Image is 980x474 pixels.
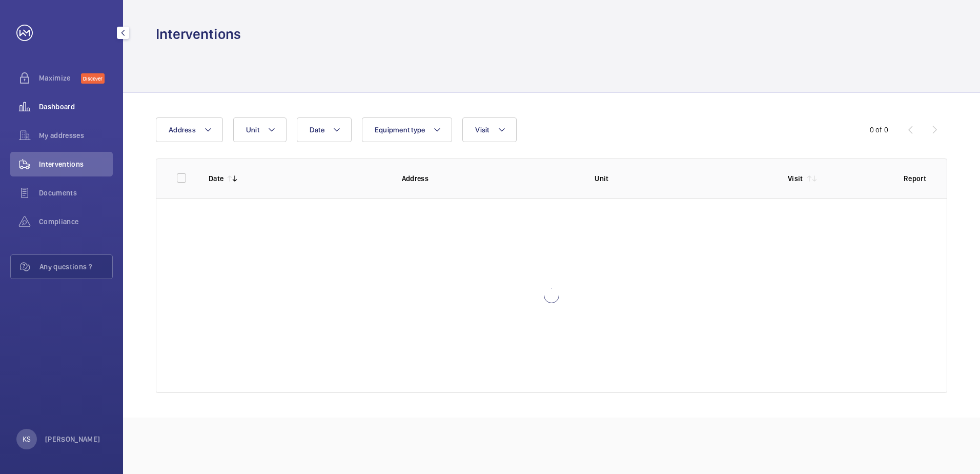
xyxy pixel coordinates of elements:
span: Documents [39,188,113,198]
span: Any questions ? [39,262,112,272]
span: Equipment type [375,126,425,134]
p: Date [209,173,223,184]
button: Visit [462,117,516,142]
p: Unit [595,173,771,184]
div: 0 of 0 [870,125,888,135]
button: Equipment type [362,117,453,142]
span: Dashboard [39,102,113,112]
button: Date [297,117,352,142]
p: Report [904,173,926,184]
span: Maximize [39,73,81,83]
p: [PERSON_NAME] [45,434,100,444]
span: Discover [81,73,105,84]
span: Visit [475,126,489,134]
span: Interventions [39,159,113,169]
p: KS [23,434,31,444]
p: Visit [788,173,803,184]
span: Address [169,126,196,134]
span: Date [310,126,324,134]
h1: Interventions [156,25,241,44]
span: My addresses [39,130,113,141]
span: Compliance [39,216,113,227]
p: Address [402,173,579,184]
button: Unit [233,117,287,142]
span: Unit [246,126,259,134]
button: Address [156,117,223,142]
